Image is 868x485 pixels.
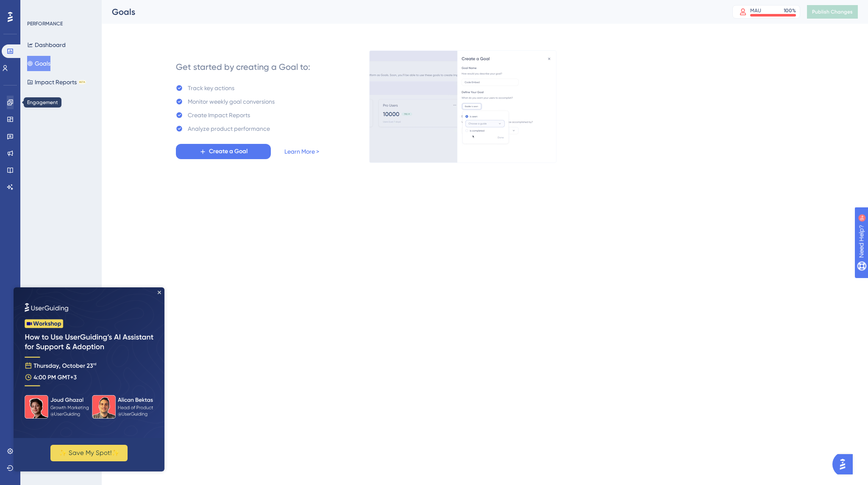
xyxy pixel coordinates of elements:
[750,7,761,14] div: MAU
[27,20,63,27] div: PERFORMANCE
[784,7,796,14] div: 100 %
[27,37,66,52] button: Dashboard
[188,110,250,120] div: Create Impact Reports
[27,56,50,71] button: Goals
[176,144,271,159] button: Create a Goal
[812,8,853,15] span: Publish Changes
[209,146,248,157] span: Create a Goal
[144,3,147,7] div: Close Preview
[284,146,319,157] a: Learn More >
[37,157,114,174] button: ✨ Save My Spot!✨
[188,124,270,134] div: Analyze product performance
[58,4,63,11] div: 9+
[369,50,556,163] img: 4ba7ac607e596fd2f9ec34f7978dce69.gif
[188,83,234,93] div: Track key actions
[78,80,86,84] div: BETA
[27,74,86,90] button: Impact ReportsBETA
[188,96,275,107] div: Monitor weekly goal conversions
[807,5,858,19] button: Publish Changes
[112,6,711,18] div: Goals
[832,452,858,477] iframe: UserGuiding AI Assistant Launcher
[20,2,53,12] span: Need Help?
[176,61,310,73] div: Get started by creating a Goal to:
